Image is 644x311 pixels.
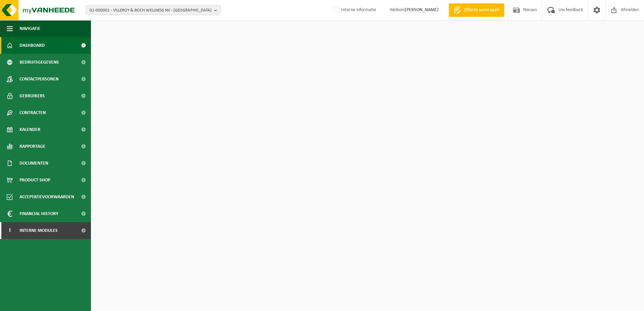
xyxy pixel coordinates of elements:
[405,7,439,12] strong: [PERSON_NAME]
[86,5,221,15] button: 01-000001 - VILLEROY & BOCH WELLNESS NV - [GEOGRAPHIC_DATA]
[20,20,40,37] span: Navigatie
[332,5,376,15] label: Interne informatie
[90,5,212,15] span: 01-000001 - VILLEROY & BOCH WELLNESS NV - [GEOGRAPHIC_DATA]
[20,222,58,239] span: Interne modules
[20,88,45,104] span: Gebruikers
[20,172,50,188] span: Product Shop
[20,188,74,205] span: Acceptatievoorwaarden
[20,37,45,54] span: Dashboard
[449,3,504,17] a: Offerte aanvragen
[20,155,48,172] span: Documenten
[20,104,46,121] span: Contracten
[7,222,13,239] span: I
[20,205,58,222] span: Financial History
[20,138,45,155] span: Rapportage
[20,71,59,88] span: Contactpersonen
[20,121,40,138] span: Kalender
[20,54,59,71] span: Bedrijfsgegevens
[462,7,501,13] span: Offerte aanvragen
